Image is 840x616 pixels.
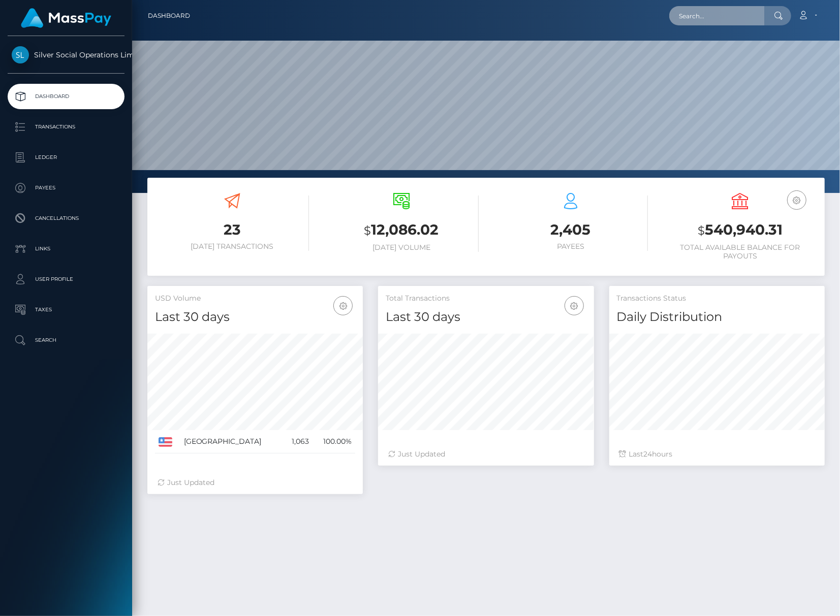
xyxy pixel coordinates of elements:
img: US.png [159,437,172,446]
h4: Daily Distribution [617,308,817,326]
a: Taxes [8,297,125,322]
p: Transactions [12,119,120,135]
a: Dashboard [148,5,190,26]
p: Ledger [12,150,120,165]
h5: USD Volume [155,294,355,304]
div: Just Updated [158,477,353,488]
p: Payees [12,180,120,196]
span: Silver Social Operations Limited [8,50,125,59]
h3: 2,405 [494,220,648,240]
input: Search... [669,6,765,25]
a: Links [8,236,125,262]
h6: Payees [494,242,648,251]
a: Payees [8,175,125,201]
a: Search [8,328,125,353]
a: User Profile [8,267,125,292]
p: Cancellations [12,211,120,226]
h3: 23 [155,220,309,240]
p: Links [12,241,120,256]
div: Just Updated [388,449,583,460]
p: User Profile [12,272,120,287]
small: $ [698,223,705,238]
h6: [DATE] Transactions [155,242,309,251]
h5: Total Transactions [386,294,586,304]
small: $ [364,223,371,238]
td: 1,063 [283,430,313,453]
p: Taxes [12,302,120,317]
h5: Transactions Status [617,294,817,304]
p: Dashboard [12,89,120,104]
h4: Last 30 days [386,308,586,326]
a: Transactions [8,114,125,140]
a: Ledger [8,145,125,170]
h3: 540,940.31 [663,220,817,241]
td: [GEOGRAPHIC_DATA] [180,430,283,453]
h4: Last 30 days [155,308,355,326]
a: Cancellations [8,206,125,231]
p: Search [12,333,120,348]
h3: 12,086.02 [324,220,478,241]
h6: [DATE] Volume [324,243,478,252]
h6: Total Available Balance for Payouts [663,243,817,261]
div: Last hours [619,449,815,460]
img: MassPay Logo [21,8,111,28]
span: 24 [644,449,652,459]
td: 100.00% [313,430,356,453]
a: Dashboard [8,84,125,109]
img: Silver Social Operations Limited [12,46,29,63]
